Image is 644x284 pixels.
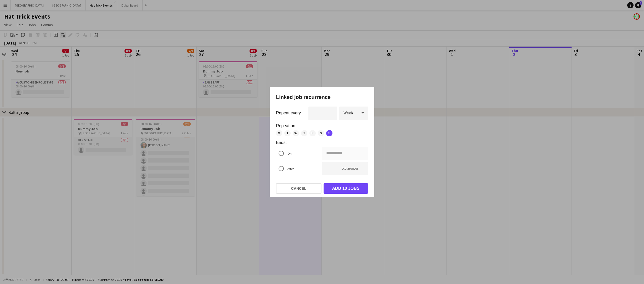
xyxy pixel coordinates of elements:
label: On [286,149,292,158]
h1: Linked job recurrence [276,93,368,101]
span: Week [343,110,353,115]
label: Ends: [276,141,368,145]
span: W [293,130,299,136]
button: Add 10 jobs [324,183,368,194]
span: S [326,130,332,136]
span: S [318,130,324,136]
span: T [284,130,291,136]
mat-chip-listbox: Repeat weekly [276,130,368,136]
button: Cancel [276,183,321,194]
span: T [301,130,307,136]
span: M [276,130,282,136]
label: Repeat every [276,111,301,115]
span: F [309,130,316,136]
label: Repeat on [276,124,368,128]
label: After [286,165,294,173]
